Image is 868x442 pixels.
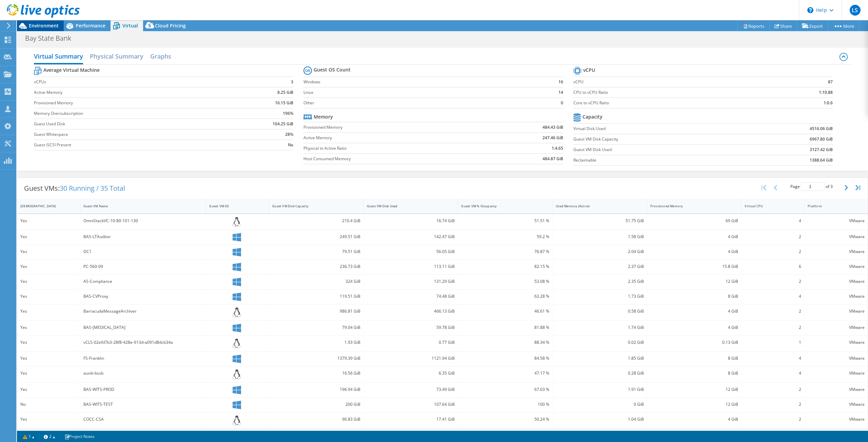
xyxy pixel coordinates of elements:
[745,339,801,346] div: 1
[83,204,195,208] div: Guest VM Name
[83,308,203,315] div: BarracudaMessageArchiver
[808,233,865,240] div: VMware
[272,339,360,346] div: 1.93 GiB
[283,110,293,117] b: 196%
[461,217,549,225] div: 51.51 %
[367,204,447,208] div: Guest VM Disk Used
[90,49,143,63] h2: Physical Summary
[461,293,549,300] div: 63.28 %
[272,217,360,225] div: 210.4 GiB
[801,182,825,191] input: jump to page
[367,416,455,423] div: 17.41 GiB
[573,89,765,96] label: CPU to vCPU Ratio
[552,145,563,152] b: 1:4.65
[288,142,293,148] b: No
[273,121,293,127] b: 104.25 GiB
[20,355,77,362] div: Yes
[561,100,563,106] b: 0
[122,22,138,29] span: Virtual
[808,370,865,377] div: VMware
[650,308,738,315] div: 4 GiB
[43,67,100,73] b: Average Virtual Machine
[272,401,360,408] div: 200 GiB
[272,308,360,315] div: 986.81 GiB
[810,157,833,164] b: 1388.64 GiB
[650,370,738,377] div: 8 GiB
[285,131,293,138] b: 28%
[556,416,644,423] div: 1.04 GiB
[20,278,77,285] div: Yes
[303,124,488,131] label: Provisioned Memory
[20,263,77,270] div: Yes
[83,293,203,300] div: BAS-CVProxy
[650,233,738,240] div: 4 GiB
[810,125,833,132] b: 4516.06 GiB
[20,248,77,255] div: Yes
[314,66,351,73] b: Guest OS Count
[573,79,765,85] label: vCPU
[650,263,738,270] div: 15.8 GiB
[745,204,793,208] div: Virtual CPU
[573,136,749,143] label: Guest VM Disk Capacity
[745,233,801,240] div: 2
[272,370,360,377] div: 16.56 GiB
[34,121,231,127] label: Guest Used Disk
[745,324,801,331] div: 2
[18,432,39,441] a: 1
[34,100,231,106] label: Provisioned Memory
[20,233,77,240] div: Yes
[20,370,77,377] div: Yes
[558,79,563,85] b: 16
[650,217,738,225] div: 69 GiB
[367,248,455,255] div: 56.05 GiB
[461,401,549,408] div: 100 %
[737,21,770,31] a: Reports
[272,204,352,208] div: Guest VM Disk Capacity
[650,248,738,255] div: 4 GiB
[808,308,865,315] div: VMware
[20,386,77,393] div: Yes
[272,233,360,240] div: 249.51 GiB
[583,113,603,120] b: Capacity
[272,324,360,331] div: 79.04 GiB
[650,324,738,331] div: 4 GiB
[83,324,203,331] div: BAS-[MEDICAL_DATA]
[828,79,833,85] b: 87
[556,263,644,270] div: 2.37 GiB
[83,355,203,362] div: FS-Franklin
[573,157,749,164] label: Reclaimable
[367,233,455,240] div: 142.47 GiB
[20,324,77,331] div: Yes
[828,21,860,31] a: More
[209,204,258,208] div: Guest VM OS
[556,324,644,331] div: 1.74 GiB
[60,184,125,193] span: 30 Running / 35 Total
[20,401,77,408] div: No
[314,113,333,120] b: Memory
[556,204,636,208] div: Used Memory (Active)
[20,217,77,225] div: Yes
[650,416,738,423] div: 4 GiB
[83,416,203,423] div: COCC-CSA
[769,21,797,31] a: Share
[461,263,549,270] div: 82.15 %
[272,278,360,285] div: 324 GiB
[29,22,59,29] span: Environment
[272,416,360,423] div: 96.83 GiB
[573,125,749,132] label: Virtual Disk Used
[367,308,455,315] div: 466.13 GiB
[367,339,455,346] div: 0.77 GiB
[808,293,865,300] div: VMware
[650,278,738,285] div: 12 GiB
[303,100,539,106] label: Other
[303,89,539,96] label: Linux
[83,217,203,225] div: OmniStackVC-10-80-101-130
[542,134,563,141] b: 247.46 GiB
[810,136,833,143] b: 6967.80 GiB
[461,416,549,423] div: 50.24 %
[34,131,231,138] label: Guest Whitespace
[556,401,644,408] div: 0 GiB
[34,49,83,64] h2: Virtual Summary
[808,416,865,423] div: VMware
[461,339,549,346] div: 88.34 %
